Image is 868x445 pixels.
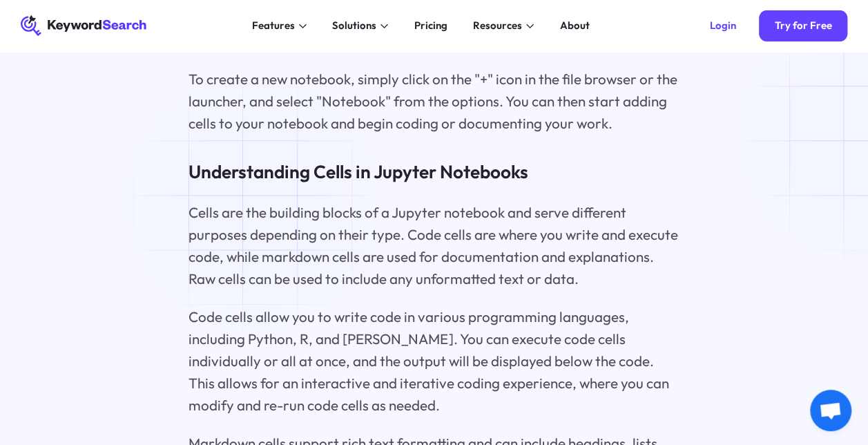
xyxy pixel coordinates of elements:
a: Open chat [810,390,851,431]
p: Cells are the building blocks of a Jupyter notebook and serve different purposes depending on the... [189,201,680,290]
a: Pricing [406,15,454,36]
a: About [552,15,597,36]
div: Pricing [414,18,447,33]
p: Code cells allow you to write code in various programming languages, including Python, R, and [PE... [189,305,680,417]
div: Login [709,19,735,32]
h3: Understanding Cells in Jupyter Notebooks [189,160,680,185]
div: Features [252,18,295,33]
p: To create a new notebook, simply click on the "+" icon in the file browser or the launcher, and s... [189,68,680,134]
div: About [559,18,589,33]
a: Try for Free [759,10,847,41]
div: Try for Free [775,19,832,32]
div: Solutions [332,18,376,33]
div: Resources [473,18,522,33]
a: Login [694,10,751,41]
